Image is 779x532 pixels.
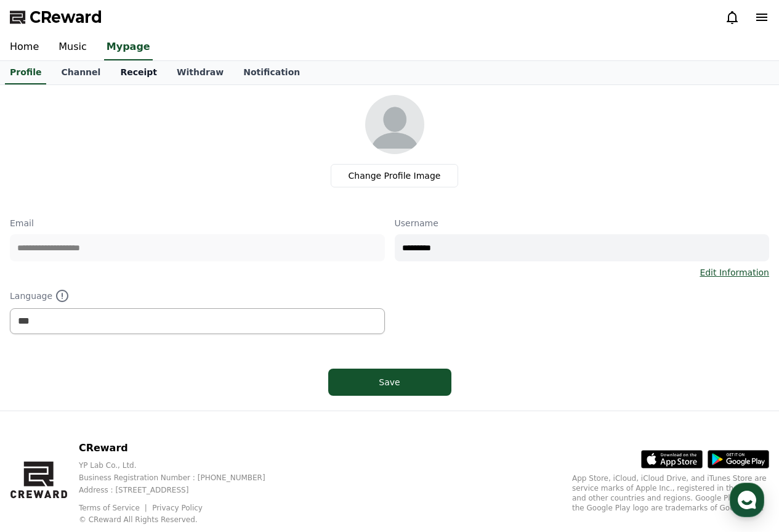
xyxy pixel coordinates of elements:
a: Mypage [104,35,153,60]
a: Profile [5,61,46,84]
a: Notification [233,61,310,84]
p: YP Lab Co., Ltd. [79,460,285,470]
a: Music [49,35,97,60]
span: Settings [182,409,212,419]
img: profile_image [365,95,424,154]
p: Language [10,289,385,303]
a: Settings [159,391,236,422]
button: Save [328,369,451,396]
a: Receipt [110,61,167,84]
p: CReward [79,441,285,456]
span: Home [31,409,53,419]
p: Username [395,217,770,229]
a: Channel [51,61,110,84]
span: CReward [30,7,102,27]
a: Edit Information [700,266,769,279]
p: App Store, iCloud, iCloud Drive, and iTunes Store are service marks of Apple Inc., registered in ... [572,473,769,513]
p: Email [10,217,385,229]
p: Business Registration Number : [PHONE_NUMBER] [79,473,285,483]
a: CReward [10,7,102,27]
a: Privacy Policy [152,504,203,512]
span: Messages [102,410,139,420]
a: Home [4,391,81,422]
p: © CReward All Rights Reserved. [79,515,285,525]
a: Withdraw [167,61,233,84]
div: Save [353,376,427,388]
a: Messages [81,391,159,422]
a: Terms of Service [79,504,149,512]
label: Change Profile Image [331,164,459,187]
p: Address : [STREET_ADDRESS] [79,485,285,495]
